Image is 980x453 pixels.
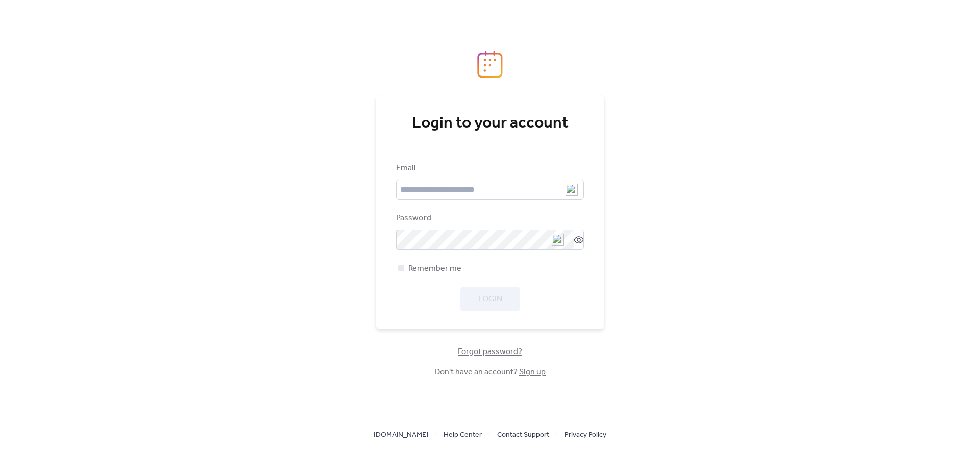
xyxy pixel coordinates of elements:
span: Don't have an account? [434,366,546,379]
a: Contact Support [497,428,549,441]
img: npw-badge-icon-locked.svg [552,234,564,246]
img: npw-badge-icon-locked.svg [566,184,578,196]
a: Sign up [519,364,546,380]
span: Forgot password? [458,346,522,358]
a: [DOMAIN_NAME] [374,428,428,441]
img: logo [477,51,503,78]
div: Email [396,162,582,174]
a: Help Center [444,428,482,441]
span: Contact Support [497,429,549,441]
a: Forgot password? [458,349,522,355]
div: Password [396,212,582,224]
span: [DOMAIN_NAME] [374,429,428,441]
span: Remember me [408,263,461,275]
a: Privacy Policy [565,428,606,441]
span: Privacy Policy [565,429,606,441]
span: Help Center [444,429,482,441]
div: Login to your account [396,113,584,134]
